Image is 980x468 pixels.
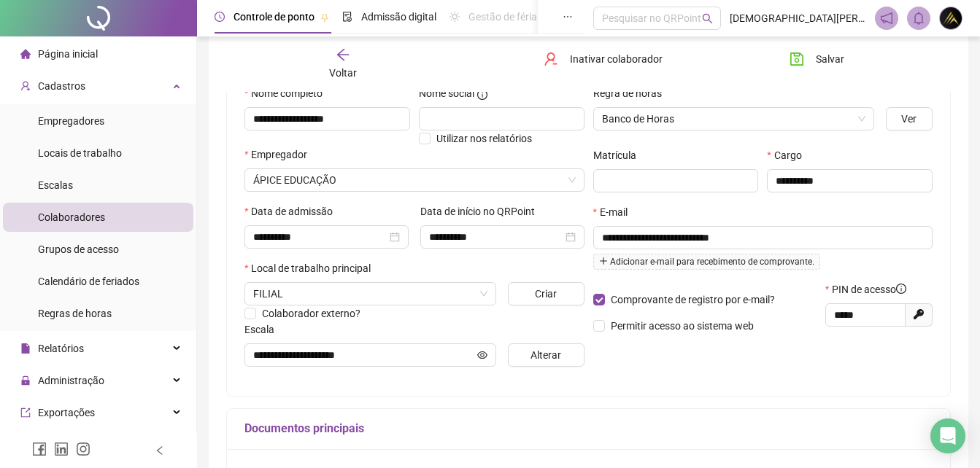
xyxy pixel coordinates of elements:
span: file [20,343,31,354]
button: Salvar [779,47,855,71]
span: Exportações [38,407,95,418]
label: Nome completo [244,85,332,101]
span: export [20,407,31,418]
label: Cargo [767,147,811,163]
label: Escala [244,321,284,338]
span: Regras de horas [38,308,112,319]
label: E-mail [593,204,637,220]
span: Administração [38,375,104,386]
button: Inativar colaborador [533,47,674,71]
span: eye [477,350,487,360]
span: file-done [342,12,352,22]
span: instagram [76,442,90,456]
span: Gestão de férias [468,11,542,23]
span: Criar [535,286,557,302]
span: Salvar [816,51,844,67]
span: Locais de trabalho [38,147,122,159]
span: save [790,52,804,66]
span: Grupos de acesso [38,243,119,255]
span: Comprovante de registro por e-mail? [611,294,775,305]
span: Utilizar nos relatórios [436,133,532,144]
span: bell [912,12,925,25]
span: Voltar [329,67,357,79]
span: Colaboradores [38,211,105,223]
span: Controle de ponto [234,11,315,23]
span: AV. ACM, 3244 - ED. EMPRESARIAL THOMÉ DE SOUZA SALA 2503 CAMINHO DAS ÁRVORES. ACM, 3244 [253,283,487,305]
span: lock [20,375,31,386]
span: info-circle [477,90,487,100]
span: Inativar colaborador [570,51,663,67]
span: Cadastros [38,80,85,92]
h5: Documentos principais [244,420,933,437]
label: Data de admissão [244,203,342,219]
span: Calendário de feriados [38,276,139,287]
span: pushpin [320,13,329,22]
div: Open Intercom Messenger [930,418,965,453]
span: search [702,13,713,24]
label: Regra de horas [593,85,671,101]
span: Escalas [38,179,73,191]
span: Colaborador externo? [262,308,360,319]
span: Nome social [419,85,474,101]
span: Empregadores [38,115,104,127]
span: Permitir acesso ao sistema web [611,320,754,332]
span: facebook [32,442,47,456]
label: Empregador [244,147,317,163]
span: PIN de acesso [832,281,906,297]
button: Criar [508,282,584,305]
span: plus [599,257,608,265]
label: Data de início no QRPoint [420,203,544,219]
button: Alterar [508,343,584,367]
span: user-delete [544,52,558,66]
button: Ver [886,107,933,130]
span: Relatórios [38,343,84,354]
span: [DEMOGRAPHIC_DATA][PERSON_NAME] - ÁPICE EDUCAÇÃO [730,10,866,26]
label: Matrícula [593,147,646,163]
span: linkedin [54,442,69,456]
span: Banco de Horas [602,108,865,130]
label: Local de trabalho principal [244,260,380,276]
span: home [20,49,31,59]
span: APICE EDUCAÇÃO SERVIÇOS DE TREINAMENTO, DESENVOLVIMENTO PROFISSIONAL [253,169,576,191]
span: Adicionar e-mail para recebimento de comprovante. [593,254,820,270]
span: notification [880,12,893,25]
span: info-circle [896,284,906,294]
span: Ver [901,111,917,127]
span: clock-circle [215,12,225,22]
span: user-add [20,81,31,91]
span: left [155,445,165,456]
span: ellipsis [563,12,573,22]
span: Admissão digital [361,11,436,23]
span: sun [450,12,460,22]
span: Alterar [530,347,561,363]
span: arrow-left [336,47,350,62]
img: 77719 [940,7,962,29]
span: Página inicial [38,48,98,60]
